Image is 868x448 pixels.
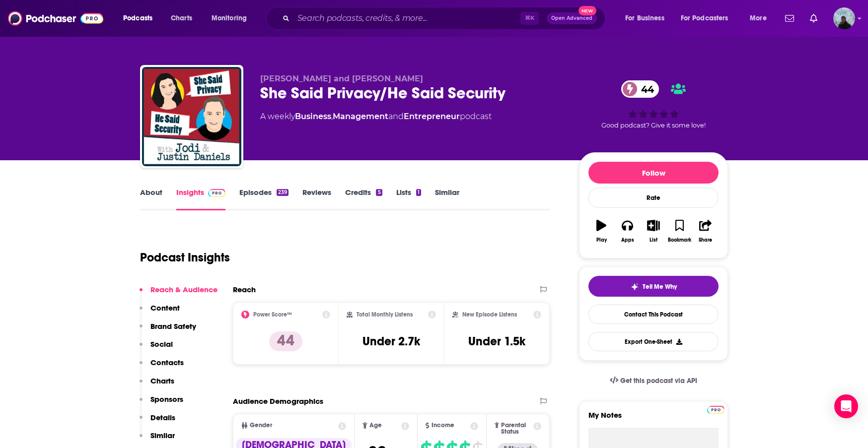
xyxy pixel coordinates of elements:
[140,303,180,321] button: Content
[681,11,728,25] span: For Podcasters
[260,111,492,123] div: A weekly podcast
[621,80,659,98] a: 44
[396,188,421,210] a: Lists1
[588,162,719,184] button: Follow
[250,422,272,429] span: Gender
[205,10,260,26] button: open menu
[707,406,724,414] img: Podchaser Pro
[369,422,382,429] span: Age
[150,376,174,385] p: Charts
[579,74,728,135] div: 44Good podcast? Give it some love!
[345,188,382,210] a: Credits5
[150,321,196,331] p: Brand Safety
[416,189,421,196] div: 1
[404,112,460,121] a: Entrepreneur
[781,10,798,27] a: Show notifications dropdown
[620,377,697,385] span: Get this podcast via API
[376,189,382,196] div: 5
[260,74,423,83] span: [PERSON_NAME] and [PERSON_NAME]
[551,16,592,21] span: Open Advanced
[641,213,666,249] button: List
[295,112,331,121] a: Business
[302,188,331,210] a: Reviews
[833,7,855,29] button: Show profile menu
[588,332,719,351] button: Export One-Sheet
[618,10,677,26] button: open menu
[208,189,225,197] img: Podchaser Pro
[601,122,706,129] span: Good podcast? Give it some love!
[150,394,183,404] p: Sponsors
[588,410,719,428] label: My Notes
[666,213,692,249] button: Bookmark
[357,311,413,318] h2: Total Monthly Listens
[150,303,180,313] p: Content
[269,331,302,351] p: 44
[750,11,767,25] span: More
[547,12,597,24] button: Open AdvancedNew
[233,396,323,406] h2: Audience Demographics
[614,213,640,249] button: Apps
[233,285,256,294] h2: Reach
[674,10,743,26] button: open menu
[116,10,165,26] button: open menu
[123,11,152,25] span: Podcasts
[834,394,858,418] div: Open Intercom Messenger
[253,311,292,318] h2: Power Score™
[140,285,217,303] button: Reach & Audience
[140,376,174,394] button: Charts
[699,237,712,243] div: Share
[435,188,459,210] a: Similar
[432,422,454,429] span: Income
[212,11,247,25] span: Monitoring
[596,237,607,243] div: Play
[362,334,420,349] h3: Under 2.7k
[621,237,634,243] div: Apps
[276,7,615,30] div: Search podcasts, credits, & more...
[140,339,173,358] button: Social
[625,11,664,25] span: For Business
[806,10,821,27] a: Show notifications dropdown
[150,339,173,349] p: Social
[462,311,517,318] h2: New Episode Listens
[588,305,719,324] a: Contact This Podcast
[140,394,183,413] button: Sponsors
[142,67,241,166] img: She Said Privacy/He Said Security
[631,80,659,98] span: 44
[140,413,175,431] button: Details
[150,413,175,422] p: Details
[150,358,184,367] p: Contacts
[501,422,531,435] span: Parental Status
[579,6,596,15] span: New
[631,283,639,291] img: tell me why sparkle
[468,334,525,349] h3: Under 1.5k
[164,10,198,26] a: Charts
[333,112,388,121] a: Management
[331,112,333,121] span: ,
[588,276,719,297] button: tell me why sparkleTell Me Why
[693,213,719,249] button: Share
[140,321,196,340] button: Brand Safety
[239,188,289,210] a: Episodes239
[588,188,719,208] div: Rate
[171,11,192,25] span: Charts
[602,369,705,393] a: Get this podcast via API
[8,9,103,28] img: Podchaser - Follow, Share and Rate Podcasts
[176,188,225,210] a: InsightsPodchaser Pro
[150,285,217,294] p: Reach & Audience
[293,10,520,26] input: Search podcasts, credits, & more...
[388,112,404,121] span: and
[277,189,289,196] div: 239
[150,431,175,440] p: Similar
[743,10,779,26] button: open menu
[140,188,162,210] a: About
[833,7,855,29] span: Logged in as DavidWest
[643,283,677,291] span: Tell Me Why
[520,12,539,25] span: ⌘ K
[833,7,855,29] img: User Profile
[668,237,691,243] div: Bookmark
[650,237,657,243] div: List
[140,250,230,265] h1: Podcast Insights
[588,213,614,249] button: Play
[707,404,724,414] a: Pro website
